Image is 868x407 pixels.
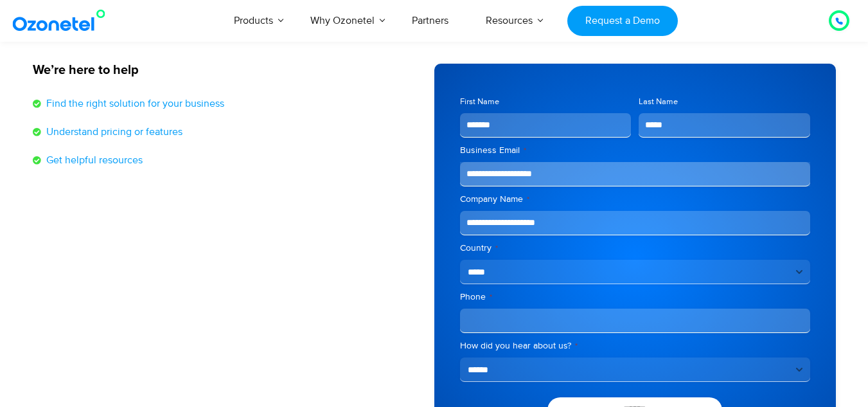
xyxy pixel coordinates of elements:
span: Find the right solution for your business [43,96,224,111]
label: Country [460,242,810,255]
span: Get helpful resources [43,152,143,168]
label: Business Email [460,144,810,157]
label: First Name [460,96,632,108]
span: Understand pricing or features [43,124,182,140]
label: Phone [460,291,810,303]
h5: We’re here to help [33,64,421,77]
label: Company Name [460,193,810,206]
label: How did you hear about us? [460,339,810,352]
a: Request a Demo [567,6,677,36]
label: Last Name [639,96,810,108]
